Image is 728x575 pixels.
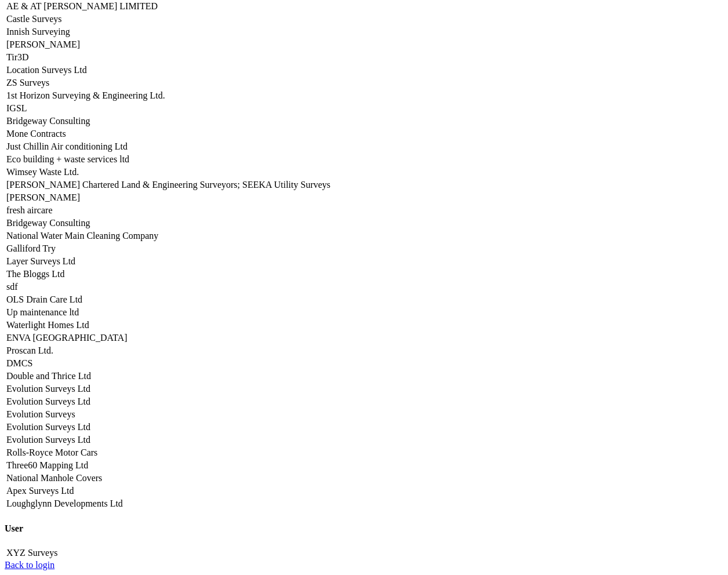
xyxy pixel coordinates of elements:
a: Wimsey Waste Ltd. [6,167,79,177]
a: 1st Horizon Surveying & Engineering Ltd. [6,90,165,100]
a: Loughglynn Developments Ltd [6,498,123,508]
a: [PERSON_NAME] [6,192,80,202]
a: Evolution Surveys Ltd [6,422,90,432]
a: XYZ Surveys [6,548,57,558]
a: Galliford Try [6,243,56,253]
a: Waterlight Homes Ltd [6,320,89,330]
a: Location Surveys Ltd [6,65,87,75]
a: sdf [6,282,18,292]
a: Eco building + waste services ltd [6,154,129,164]
a: Tir3D [6,52,29,62]
a: Double and Thrice Ltd [6,371,91,381]
a: [PERSON_NAME] Chartered Land & Engineering Surveyors; SEEKA Utility Surveys [6,180,330,190]
a: Bridgeway Consulting [6,116,90,126]
a: Back to login [5,560,54,570]
a: ENVA [GEOGRAPHIC_DATA] [6,333,128,343]
a: Bridgeway Consulting [6,218,90,228]
a: OLS Drain Care Ltd [6,294,82,304]
a: DMCS [6,358,32,368]
a: Three60 Mapping Ltd [6,460,88,470]
a: Mone Contracts [6,129,66,139]
a: Evolution Surveys [6,409,75,419]
a: Rolls-Royce Motor Cars [6,447,97,457]
a: Apex Surveys Ltd [6,486,74,496]
a: Evolution Surveys Ltd [6,396,90,406]
a: The Bloggs Ltd [6,269,64,279]
a: Evolution Surveys Ltd [6,435,90,445]
a: Just Chillin Air conditioning Ltd [6,141,128,151]
h4: User [5,523,723,534]
a: National Manhole Covers [6,473,102,483]
a: Proscan Ltd. [6,345,53,355]
a: fresh aircare [6,205,53,215]
a: Castle Surveys [6,14,62,24]
a: IGSL [6,103,27,113]
a: [PERSON_NAME] [6,39,80,49]
a: ZS Surveys [6,78,49,88]
a: Evolution Surveys Ltd [6,384,90,394]
a: Up maintenance ltd [6,307,79,317]
a: AE & AT [PERSON_NAME] LIMITED [6,1,158,11]
a: Innish Surveying [6,27,70,37]
a: Layer Surveys Ltd [6,256,75,266]
a: National Water Main Cleaning Company [6,231,158,241]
